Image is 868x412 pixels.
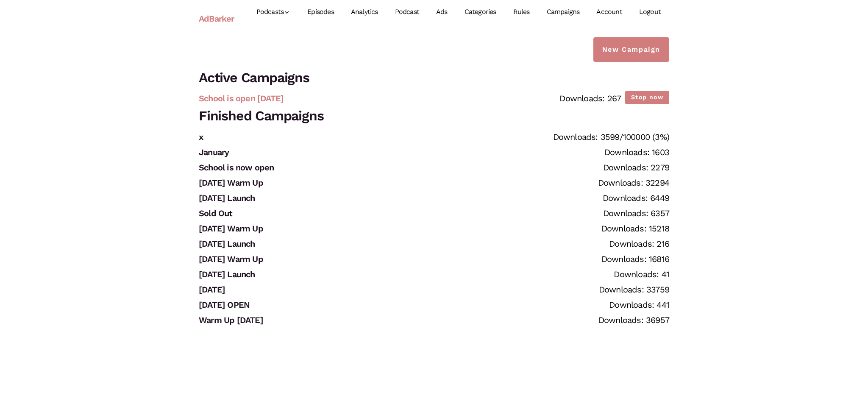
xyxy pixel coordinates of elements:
[199,223,263,234] a: [DATE] Warm Up
[199,93,284,103] a: School is open [DATE]
[604,145,669,160] div: Downloads: 1603
[625,91,669,104] button: Stop now
[199,254,263,264] a: [DATE] Warm Up
[199,269,255,279] a: [DATE] Launch
[559,91,621,106] div: Downloads: 267
[603,190,669,206] div: Downloads: 6449
[199,300,250,310] a: [DATE] OPEN
[609,297,669,312] div: Downloads: 441
[199,9,234,28] a: AdBarker
[609,236,669,251] div: Downloads: 216
[199,106,669,125] h2: Finished Campaigns
[199,315,263,325] a: Warm Up [DATE]
[603,206,669,221] div: Downloads: 6357
[199,68,669,87] h2: Active Campaigns
[603,160,669,175] div: Downloads: 2279
[199,162,274,173] a: School is now open
[598,175,669,190] div: Downloads: 32294
[199,193,255,203] a: [DATE] Launch
[199,178,263,188] a: [DATE] Warm Up
[601,221,669,236] div: Downloads: 15218
[199,284,225,295] a: [DATE]
[614,267,669,282] div: Downloads: 41
[598,312,669,328] div: Downloads: 36957
[553,129,669,145] div: Downloads: 3599/100000 (3%)
[199,239,255,249] a: [DATE] Launch
[599,282,669,297] div: Downloads: 33759
[601,251,669,267] div: Downloads: 16816
[199,147,229,157] a: January
[199,132,203,142] a: x
[199,208,233,218] a: Sold Out
[593,37,669,62] a: New Campaign
[826,370,858,402] iframe: Drift Widget Chat Controller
